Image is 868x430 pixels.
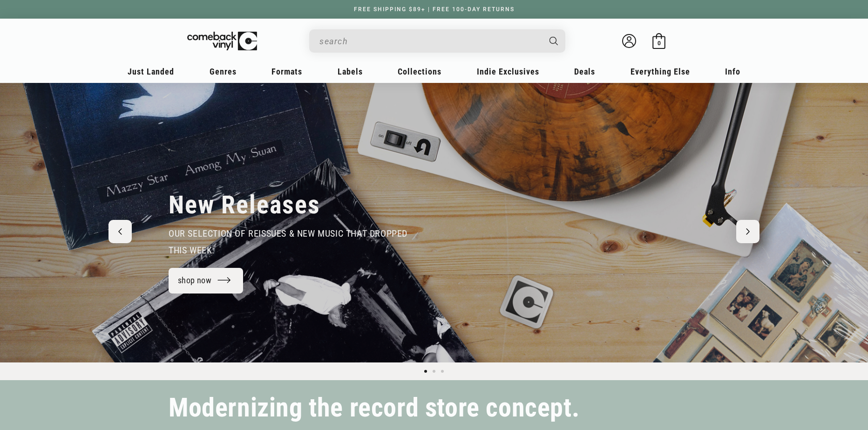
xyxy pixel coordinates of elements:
h2: New Releases [169,190,320,220]
a: shop now [169,268,243,293]
span: our selection of reissues & new music that dropped this week. [169,228,407,256]
h2: Modernizing the record store concept. [169,397,579,419]
button: Load slide 2 of 3 [430,367,438,375]
span: Just Landed [128,67,174,76]
span: Labels [338,67,363,76]
span: Everything Else [631,67,690,76]
button: Search [542,29,567,53]
button: Load slide 3 of 3 [438,367,447,375]
input: search [319,32,540,51]
div: Search [309,29,565,53]
span: Collections [398,67,441,76]
span: Deals [574,67,595,76]
span: Info [725,67,740,76]
a: FREE SHIPPING $89+ | FREE 100-DAY RETURNS [345,6,524,13]
button: Load slide 1 of 3 [421,367,430,375]
span: 0 [658,40,661,47]
span: Indie Exclusives [477,67,539,76]
span: Genres [210,67,237,76]
span: Formats [271,67,302,76]
button: Previous slide [108,220,132,243]
button: Next slide [736,220,759,243]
